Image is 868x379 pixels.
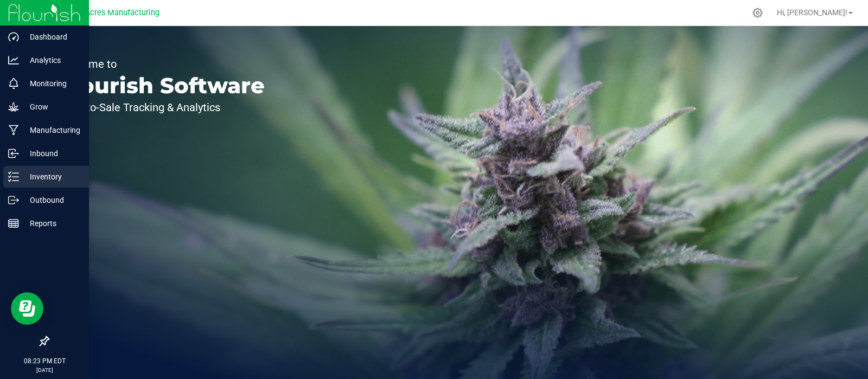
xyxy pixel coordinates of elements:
[777,8,847,17] span: Hi, [PERSON_NAME]!
[8,55,19,66] inline-svg: Analytics
[19,147,84,160] p: Inbound
[19,30,84,43] p: Dashboard
[59,59,265,69] p: Welcome to
[19,54,84,67] p: Analytics
[59,102,265,113] p: Seed-to-Sale Tracking & Analytics
[5,366,84,374] p: [DATE]
[8,78,19,89] inline-svg: Monitoring
[19,194,84,207] p: Outbound
[8,125,19,136] inline-svg: Manufacturing
[8,101,19,112] inline-svg: Grow
[19,170,84,183] p: Inventory
[8,31,19,42] inline-svg: Dashboard
[19,100,84,113] p: Grow
[19,77,84,90] p: Monitoring
[8,171,19,182] inline-svg: Inventory
[59,75,265,97] p: Flourish Software
[5,356,84,366] p: 08:23 PM EDT
[11,292,43,325] iframe: Resource center
[19,124,84,137] p: Manufacturing
[19,217,84,230] p: Reports
[8,218,19,229] inline-svg: Reports
[8,148,19,159] inline-svg: Inbound
[751,8,764,18] div: Manage settings
[62,8,159,17] span: Green Acres Manufacturing
[8,195,19,205] inline-svg: Outbound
